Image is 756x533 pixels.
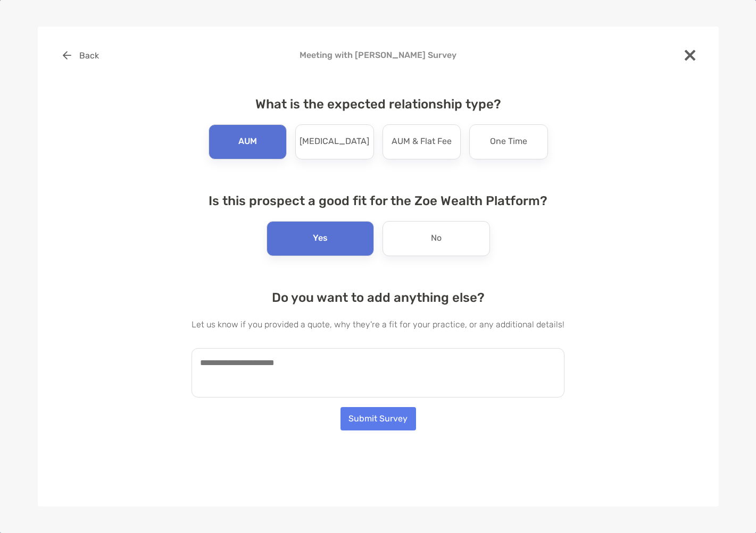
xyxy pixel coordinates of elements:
[238,133,257,150] p: AUM
[431,230,442,247] p: No
[192,97,564,112] h4: What is the expected relationship type?
[63,51,71,60] img: button icon
[55,44,107,67] button: Back
[313,230,328,247] p: Yes
[685,50,695,61] img: close modal
[192,193,564,208] h4: Is this prospect a good fit for the Zoe Wealth Platform?
[340,407,416,430] button: Submit Survey
[192,318,564,331] p: Let us know if you provided a quote, why they're a fit for your practice, or any additional details!
[192,290,564,305] h4: Do you want to add anything else?
[55,50,702,60] h4: Meeting with [PERSON_NAME] Survey
[392,133,452,150] p: AUM & Flat Fee
[300,133,369,150] p: [MEDICAL_DATA]
[490,133,527,150] p: One Time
